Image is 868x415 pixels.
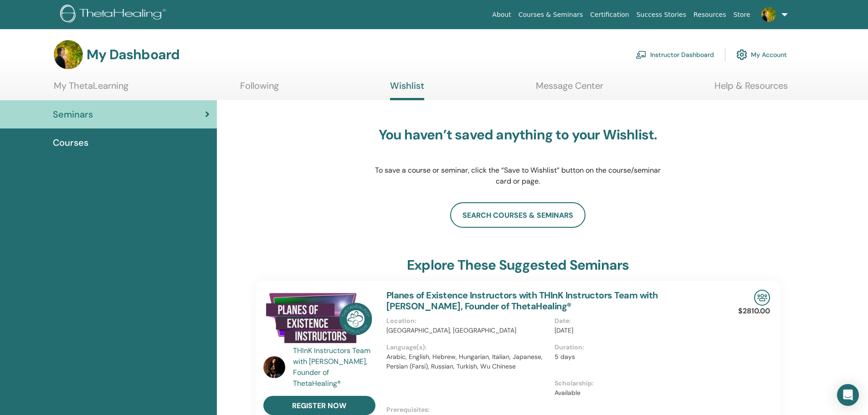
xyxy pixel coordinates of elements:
a: Courses & Seminars [515,6,587,23]
span: Courses [53,136,88,149]
p: To save a course or seminar, click the “Save to Wishlist” button on the course/seminar card or page. [375,165,662,187]
p: Language(s) : [386,343,549,352]
a: Following [240,80,279,98]
a: My Account [736,45,787,65]
img: Planes of Existence Instructors [263,290,375,348]
p: Duration : [555,343,717,352]
p: [GEOGRAPHIC_DATA], [GEOGRAPHIC_DATA] [386,326,549,335]
h3: explore these suggested seminars [407,257,629,273]
img: default.jpg [761,7,776,22]
p: Available [555,388,717,398]
div: Open Intercom Messenger [837,384,859,406]
h3: You haven’t saved anything to your Wishlist. [375,127,662,143]
img: cog.svg [736,47,747,62]
p: Arabic, English, Hebrew, Hungarian, Italian, Japanese, Persian (Farsi), Russian, Turkish, Wu Chinese [386,352,549,371]
h3: My Dashboard [87,46,180,63]
p: Location : [386,316,549,326]
p: [DATE] [555,326,717,335]
img: logo.png [60,5,169,25]
p: Scholarship : [555,379,717,388]
img: In-Person Seminar [754,290,770,306]
a: Certification [586,6,632,23]
a: Store [730,6,754,23]
span: Seminars [53,108,93,121]
p: Date : [555,316,717,326]
a: search courses & seminars [450,202,586,228]
a: Instructor Dashboard [636,45,714,65]
a: Planes of Existence Instructors with THInK Instructors Team with [PERSON_NAME], Founder of ThetaH... [386,289,658,312]
a: register now [263,396,375,415]
a: Success Stories [633,6,690,23]
a: Message Center [536,80,603,98]
img: default.jpg [263,356,285,378]
a: THInK Instructors Team with [PERSON_NAME], Founder of ThetaHealing® [293,345,377,389]
a: My ThetaLearning [54,80,128,98]
p: $2810.00 [738,306,770,317]
a: Help & Resources [714,80,788,98]
img: chalkboard-teacher.svg [636,51,647,59]
a: About [488,6,514,23]
span: register now [292,401,346,410]
img: default.jpg [54,40,83,69]
p: 5 days [555,352,717,362]
p: Prerequisites : [386,405,723,415]
a: Wishlist [390,80,424,100]
a: Resources [690,6,730,23]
